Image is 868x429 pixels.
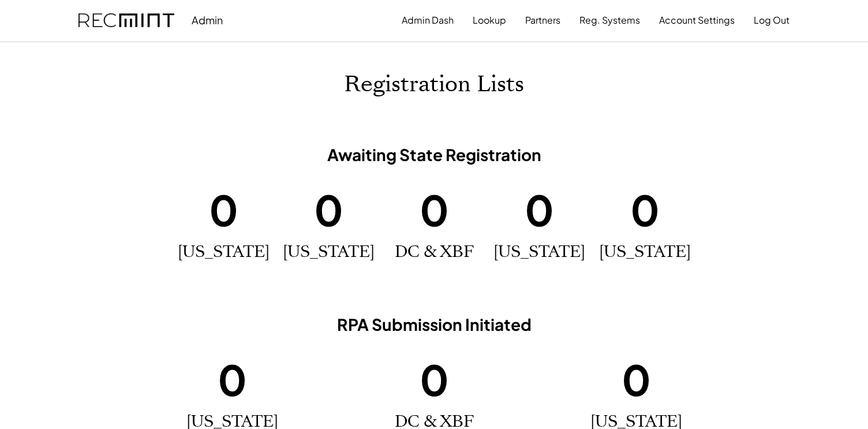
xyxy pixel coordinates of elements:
[283,243,375,262] h2: [US_STATE]
[599,243,691,262] h2: [US_STATE]
[420,182,449,237] h1: 0
[218,352,247,406] h1: 0
[659,9,735,32] button: Account Settings
[473,9,506,32] button: Lookup
[754,9,790,32] button: Log Out
[395,243,474,262] h2: DC & XBF
[209,182,238,237] h1: 0
[344,71,524,98] h1: Registration Lists
[420,352,449,406] h1: 0
[192,13,223,27] div: Admin
[178,243,270,262] h2: [US_STATE]
[78,13,174,28] img: recmint-logotype%403x.png
[630,182,660,237] h1: 0
[525,9,560,32] button: Partners
[174,314,694,335] h3: RPA Submission Initiated
[493,243,585,262] h2: [US_STATE]
[314,182,343,237] h1: 0
[579,9,640,32] button: Reg. Systems
[622,352,651,406] h1: 0
[525,182,554,237] h1: 0
[402,9,454,32] button: Admin Dash
[174,144,694,165] h3: Awaiting State Registration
